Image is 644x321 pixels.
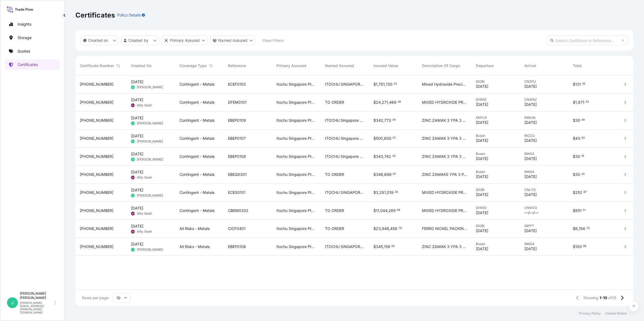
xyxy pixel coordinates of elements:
span: INNSA [524,152,564,156]
span: [DATE] [131,205,143,211]
span: 48 [398,101,401,103]
span: 6 [575,227,578,231]
span: 265 [389,209,396,212]
span: , [389,227,390,231]
span: [PHONE_NUMBER] [80,154,113,159]
span: [PERSON_NAME] [137,139,163,144]
span: $ [373,191,376,194]
span: AS [131,175,134,180]
button: Sort [208,62,214,69]
span: . [580,119,581,121]
a: Certificates [5,59,60,70]
span: Itochu Singapore Pte Ltd [276,244,316,249]
span: JC [131,121,134,126]
span: , [387,209,389,212]
span: 701 [379,82,385,86]
span: , [383,155,384,158]
span: $ [573,227,575,231]
span: CNZPU [524,79,564,84]
span: Itochu Singapore Pte Ltd [276,226,316,231]
span: 346 [376,173,383,176]
span: [DATE] [131,242,143,247]
span: Itochu Singapore Pte Ltd [276,118,316,123]
span: 154 [579,227,585,231]
span: [DATE] [476,138,488,143]
button: Sort [115,62,122,69]
a: Privacy Policy [579,311,601,316]
span: 698 [384,173,392,176]
span: IDWED [476,97,516,102]
span: Description Of Cargo [422,63,460,68]
span: [PERSON_NAME] [137,85,163,89]
span: JC [131,85,134,90]
span: $ [573,173,575,176]
span: 23 [394,83,397,85]
span: [DATE] [524,120,537,125]
span: . [583,191,583,193]
span: [DATE] [476,156,488,161]
span: 78 [399,227,402,229]
span: ZINC ZAMAK 3 YPA 3 Gross Weight 100 162 MTS Net Weight 100 142 MTS Number Of Bundles 100 Bundles [422,154,467,159]
span: CICF0401 [228,226,245,231]
span: MIXED HYDROXIDE PRECIPITATE [422,208,467,213]
span: JC [131,139,134,144]
span: TO ORDER [325,100,344,105]
span: 57 [393,137,396,139]
span: , [383,245,384,249]
span: Coverage Type [179,63,207,68]
span: ITOCHU SINGAPORE PTE LTD [325,82,365,87]
span: $ [573,155,575,158]
span: ZINC ZAMAK 3 YPA 3 Gross Weight 99 998 MTS Net Weight 99 978 MTS 100 Bundles [422,244,467,249]
button: createdBy Filter options [121,36,159,45]
p: Certificates [18,62,38,67]
span: [DATE] [524,84,537,89]
span: , [378,82,379,86]
span: EBEP0109 [228,118,246,123]
span: 29 [392,119,396,121]
span: EBEP0108 [228,154,246,159]
span: Itochu Singapore Pte Ltd [276,208,316,213]
span: Created On [131,63,151,68]
span: . [396,209,397,211]
span: All Risks - Metals [179,226,210,231]
p: Certificates [75,11,115,19]
span: [PHONE_NUMBER] [80,208,113,213]
span: 96 [583,245,586,247]
span: . [584,101,585,103]
span: [PHONE_NUMBER] [80,226,113,231]
p: Insights [18,22,31,27]
span: , [383,137,384,140]
span: $ [573,82,575,86]
span: [PHONE_NUMBER] [80,190,113,195]
span: CNWZO [524,206,564,210]
span: Ailly Seah [137,229,152,234]
span: . [585,227,586,229]
span: , [386,191,387,194]
span: [DATE] [131,97,143,103]
span: $ [373,227,376,231]
span: AS [131,229,134,234]
span: 469 [389,100,396,104]
span: ITOCHU SINGAPORE PTE LTD [325,190,365,195]
span: [DATE] [476,192,488,197]
span: Certificate Number [80,63,114,68]
span: [DATE] [131,151,143,157]
span: . [580,155,581,157]
span: EBEP0107 [228,136,246,141]
span: CBEM0302 [228,208,248,213]
span: of 35 [608,295,616,301]
span: [DATE] [131,115,143,121]
span: . [391,155,392,157]
span: [PHONE_NUMBER] [80,82,113,87]
span: 3 [376,191,378,194]
span: 100 [575,245,582,249]
span: . [582,209,583,211]
p: Created on [88,38,108,43]
span: [DATE] [476,174,488,179]
span: 42 [392,155,396,157]
span: . [582,245,583,247]
span: , [379,209,380,212]
span: [DATE] [524,174,537,179]
span: [DATE] [476,102,488,107]
span: 16 [582,83,585,85]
